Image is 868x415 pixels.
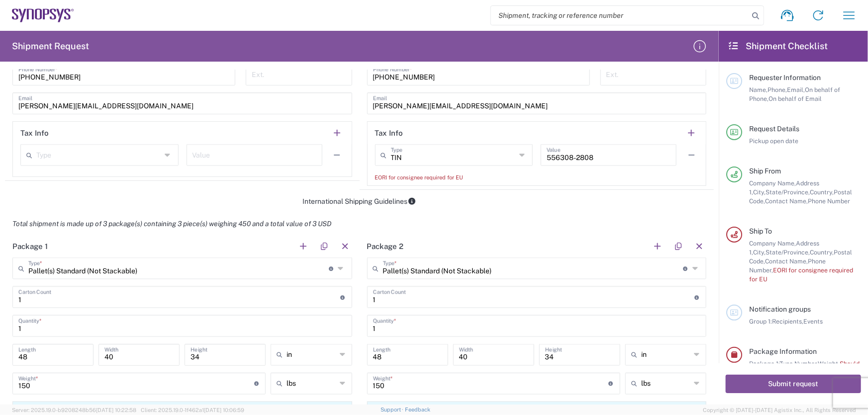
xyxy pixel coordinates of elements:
[765,197,808,205] span: Contact Name,
[375,173,699,182] div: EORI for consignee required for EU
[787,86,805,93] span: Email,
[491,6,749,25] input: Shipment, tracking or reference number
[12,40,89,52] h2: Shipment Request
[749,137,798,145] span: Pickup open date
[749,266,853,283] span: EORI for consignee required for EU
[20,128,49,138] h2: Tax Info
[818,360,840,367] span: Weight,
[810,249,834,256] span: Country,
[749,227,772,235] span: Ship To
[765,257,808,265] span: Contact Name,
[141,407,244,413] span: Client: 2025.19.0-1f462a1
[749,360,779,367] span: Package 1:
[749,179,796,187] span: Company Name,
[749,347,817,355] span: Package Information
[766,249,810,256] span: State/Province,
[405,407,430,413] a: Feedback
[803,318,823,325] span: Events
[769,95,822,102] span: On behalf of Email
[779,360,794,367] span: Type,
[753,249,766,256] span: City,
[726,375,861,393] button: Submit request
[749,167,781,175] span: Ship From
[794,360,818,367] span: Number,
[367,242,404,251] h2: Package 2
[766,188,810,196] span: State/Province,
[5,197,714,206] div: International Shipping Guidelines
[375,128,403,138] h2: Tax Info
[749,125,799,133] span: Request Details
[749,318,772,325] span: Group 1:
[381,407,405,413] a: Support
[12,407,136,413] span: Server: 2025.19.0-b9208248b56
[772,318,803,325] span: Recipients,
[808,197,850,205] span: Phone Number
[810,188,834,196] span: Country,
[768,86,787,93] span: Phone,
[749,74,821,82] span: Requester Information
[749,240,796,247] span: Company Name,
[753,188,766,196] span: City,
[749,86,768,93] span: Name,
[703,406,856,415] span: Copyright © [DATE]-[DATE] Agistix Inc., All Rights Reserved
[12,242,48,251] h2: Package 1
[96,407,136,413] span: [DATE] 10:22:58
[728,40,828,52] h2: Shipment Checklist
[5,220,339,228] em: Total shipment is made up of 3 package(s) containing 3 piece(s) weighing 450 and a total value of...
[749,305,811,313] span: Notification groups
[204,407,244,413] span: [DATE] 10:06:59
